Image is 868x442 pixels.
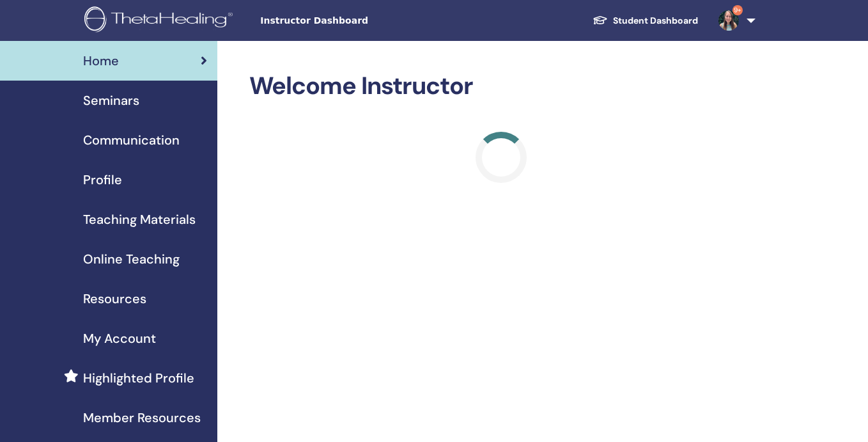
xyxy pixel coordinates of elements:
span: Seminars [83,91,139,110]
img: default.jpg [718,10,739,31]
span: Highlighted Profile [83,368,194,388]
span: Communication [83,130,180,150]
span: Profile [83,170,122,189]
span: Instructor Dashboard [260,14,452,28]
span: 9+ [732,5,743,15]
span: Member Resources [83,408,201,427]
span: Teaching Materials [83,210,196,229]
span: Online Teaching [83,249,180,269]
span: Home [83,51,119,70]
a: Student Dashboard [582,9,708,33]
span: Resources [83,289,146,308]
h2: Welcome Instructor [249,72,754,101]
span: My Account [83,329,156,348]
img: graduation-cap-white.svg [593,15,608,26]
img: logo.png [84,6,237,35]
